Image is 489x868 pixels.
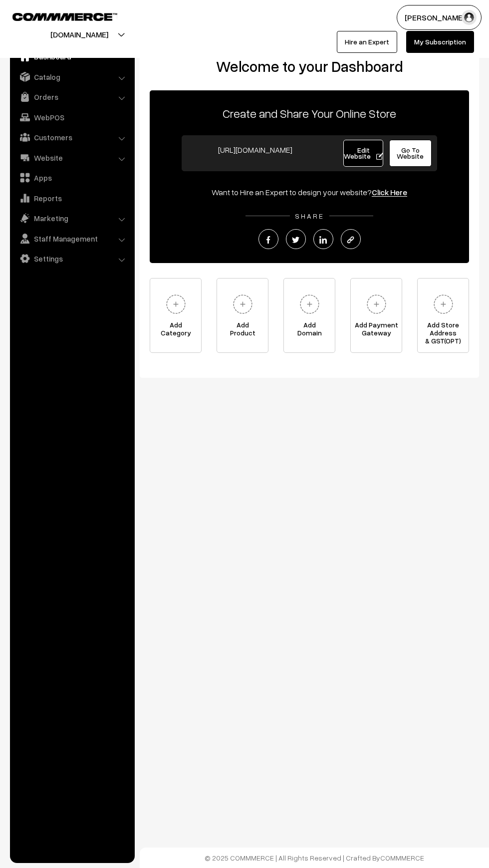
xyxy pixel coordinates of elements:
img: plus.svg [229,290,256,318]
a: Add PaymentGateway [350,278,402,353]
a: Orders [12,88,131,106]
a: My Subscription [406,31,474,53]
span: Add Store Address & GST(OPT) [418,321,469,341]
a: Catalog [12,68,131,86]
button: [DOMAIN_NAME] [15,22,143,47]
img: plus.svg [363,290,390,318]
a: Click Here [372,187,407,197]
a: COMMMERCE [12,10,100,22]
a: Apps [12,169,131,187]
a: Reports [12,189,131,207]
span: Add Product [217,321,268,341]
a: Settings [12,250,131,268]
a: COMMMERCE [380,854,424,862]
img: plus.svg [430,290,457,318]
a: AddDomain [283,278,335,353]
a: Marketing [12,209,131,227]
a: Customers [12,128,131,146]
a: Hire an Expert [337,31,397,53]
a: AddProduct [217,278,268,353]
a: Website [12,149,131,167]
span: Go To Website [397,146,424,160]
a: AddCategory [150,278,202,353]
a: WebPOS [12,108,131,126]
span: SHARE [290,212,329,220]
a: Go To Website [389,140,432,167]
img: plus.svg [296,290,323,318]
a: Edit Website [343,140,383,167]
span: Edit Website [344,146,383,160]
span: Add Domain [284,321,335,341]
button: [PERSON_NAME]… [397,5,482,30]
img: COMMMERCE [12,13,117,20]
footer: © 2025 COMMMERCE | All Rights Reserved | Crafted By [140,848,489,868]
span: Add Payment Gateway [351,321,402,341]
a: Staff Management [12,230,131,248]
span: Add Category [150,321,201,341]
h2: Welcome to your Dashboard [150,57,469,75]
img: user [462,10,477,25]
p: Create and Share Your Online Store [150,104,469,122]
a: Add Store Address& GST(OPT) [417,278,469,353]
img: plus.svg [162,290,190,318]
div: Want to Hire an Expert to design your website? [150,186,469,198]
